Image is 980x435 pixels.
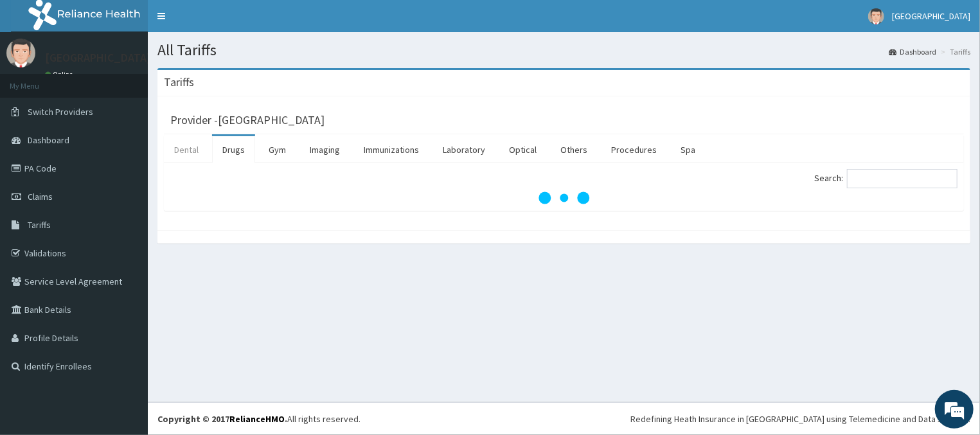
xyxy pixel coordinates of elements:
h1: All Tariffs [157,42,970,58]
footer: All rights reserved. [148,402,980,435]
p: [GEOGRAPHIC_DATA] [45,52,151,64]
label: Search: [814,169,958,188]
span: Tariffs [28,219,51,231]
textarea: Type your message and hit 'Enter' [6,294,245,339]
a: Online [45,70,76,79]
li: Tariffs [938,46,970,57]
h3: Tariffs [164,76,194,88]
h3: Provider - [GEOGRAPHIC_DATA] [170,114,325,126]
a: Imaging [299,136,350,163]
strong: Copyright © 2017 . [157,413,287,425]
span: Claims [28,191,53,202]
div: Redefining Heath Insurance in [GEOGRAPHIC_DATA] using Telemedicine and Data Science! [630,413,970,425]
span: [GEOGRAPHIC_DATA] [892,10,970,22]
svg: audio-loading [539,172,590,224]
img: d_794563401_company_1708531726252_794563401 [24,64,52,96]
span: Switch Providers [28,106,93,118]
span: We're online! [75,134,177,263]
a: Dashboard [889,46,936,57]
div: Chat with us now [67,72,216,89]
a: Drugs [212,136,255,163]
span: Dashboard [28,134,69,146]
a: RelianceHMO [229,413,285,425]
a: Spa [670,136,706,163]
a: Immunizations [353,136,429,163]
a: Gym [258,136,296,163]
a: Dental [164,136,209,163]
a: Optical [499,136,547,163]
img: User Image [868,8,884,24]
a: Laboratory [432,136,495,163]
input: Search: [847,169,958,188]
a: Procedures [601,136,667,163]
a: Others [550,136,598,163]
div: Minimize live chat window [211,6,242,37]
img: User Image [6,39,35,67]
